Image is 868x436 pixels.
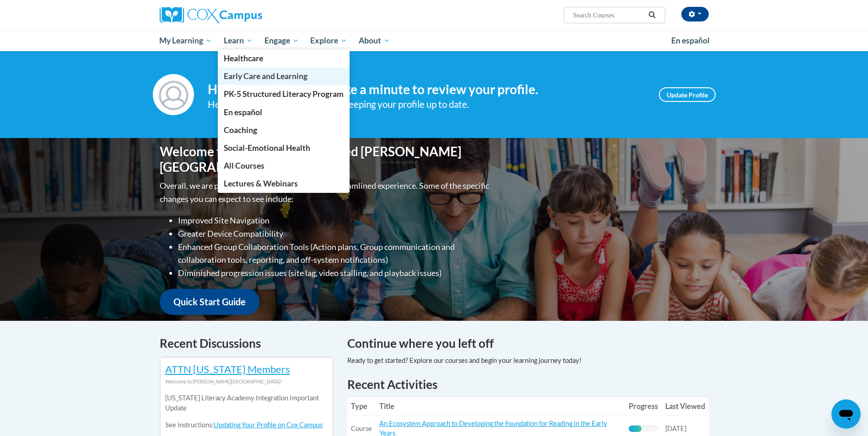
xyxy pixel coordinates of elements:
[146,30,722,51] div: Main menu
[218,121,350,139] a: Coaching
[208,97,645,112] div: Help improve your experience by keeping your profile up to date.
[165,363,290,375] a: ATTN [US_STATE] Members
[218,67,350,85] a: Early Care and Learning
[264,35,299,46] span: Engage
[629,425,642,432] div: Progress, %
[224,53,263,63] span: Healthcare
[178,214,491,227] li: Improved Site Navigation
[831,399,861,429] iframe: Button to launch messaging window
[259,30,305,51] a: Engage
[160,335,334,352] h4: Recent Discussions
[376,397,625,415] th: Title
[224,107,262,117] span: En español
[224,125,257,135] span: Coaching
[347,335,709,352] h4: Continue where you left off
[347,376,709,393] h1: Recent Activities
[224,71,307,81] span: Early Care and Learning
[310,35,347,46] span: Explore
[218,139,350,157] a: Social-Emotional Health
[224,161,264,170] span: All Courses
[160,7,334,23] a: Cox Campus
[351,425,372,432] span: Course
[178,266,491,280] li: Diminished progression issues (site lag, video stalling, and playback issues)
[160,289,259,315] a: Quick Start Guide
[218,175,350,192] a: Lectures & Webinars
[165,377,328,387] div: Welcome to [PERSON_NAME][GEOGRAPHIC_DATA]!
[165,420,328,430] p: See instructions:
[218,103,350,121] a: En español
[304,30,353,51] a: Explore
[178,227,491,240] li: Greater Device Compatibility
[218,49,350,67] a: Healthcare
[681,7,709,21] button: Account Settings
[160,7,262,23] img: Cox Campus
[154,30,218,51] a: My Learning
[178,240,491,267] li: Enhanced Group Collaboration Tools (Action plans, Group communication and collaboration tools, re...
[665,31,716,50] a: En español
[224,179,298,188] span: Lectures & Webinars
[625,397,662,415] th: Progress
[662,397,709,415] th: Last Viewed
[659,87,716,102] a: Update Profile
[160,144,491,175] h1: Welcome to the new and improved [PERSON_NAME][GEOGRAPHIC_DATA]
[671,36,710,45] span: En español
[165,393,328,413] p: [US_STATE] Literacy Academy Integration Important Update
[347,397,376,415] th: Type
[359,35,390,46] span: About
[214,421,323,429] a: Updating Your Profile on Cox Campus
[218,85,350,103] a: PK-5 Structured Literacy Program
[665,425,686,432] span: [DATE]
[645,10,659,21] button: Search
[224,143,310,153] span: Social-Emotional Health
[572,10,645,21] input: Search Courses
[208,82,645,97] h4: Hi [PERSON_NAME]! Take a minute to review your profile.
[159,35,212,46] span: My Learning
[353,30,396,51] a: About
[224,89,344,99] span: PK-5 Structured Literacy Program
[153,74,194,115] img: Profile Image
[224,35,253,46] span: Learn
[218,30,259,51] a: Learn
[218,157,350,175] a: All Courses
[160,179,491,206] p: Overall, we are proud to provide you with a more streamlined experience. Some of the specific cha...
